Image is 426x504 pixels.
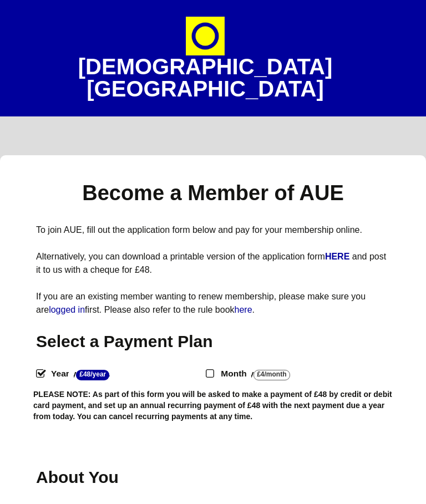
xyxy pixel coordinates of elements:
[36,290,390,317] p: If you are an existing member wanting to renew membership, please make sure you are first. Please...
[235,305,252,314] a: here
[253,370,290,380] strong: £4/Month
[36,250,390,277] p: Alternatively, you can download a printable version of the application form and post it to us wit...
[49,305,85,314] a: logged in
[51,366,119,382] label: Yearly - .
[36,223,390,237] p: To join AUE, fill out the application form below and pay for your membership online.
[76,370,109,380] strong: £48/Year
[325,252,352,261] a: HERE
[36,466,142,488] h2: About You
[221,366,299,382] label: Monthly - .
[186,17,225,55] img: circle-e1448293145835.png
[36,180,390,207] h1: Become a Member of AUE
[325,252,349,261] strong: HERE
[36,332,213,350] span: Select a Payment Plan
